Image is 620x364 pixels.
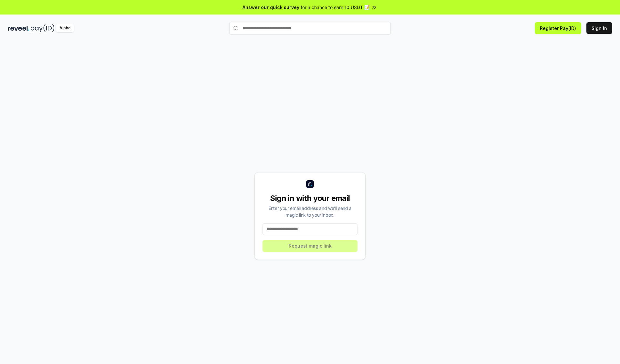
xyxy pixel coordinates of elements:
img: reveel_dark [8,24,29,32]
div: Enter your email address and we’ll send a magic link to your inbox. [263,205,357,218]
div: Alpha [56,24,74,32]
div: Sign in with your email [263,193,357,203]
button: Sign In [586,22,612,34]
span: Answer our quick survey [243,4,299,11]
span: for a chance to earn 10 USDT 📝 [301,4,370,11]
img: pay_id [31,24,55,32]
button: Register Pay(ID) [535,22,581,34]
img: logo_small [306,180,314,188]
